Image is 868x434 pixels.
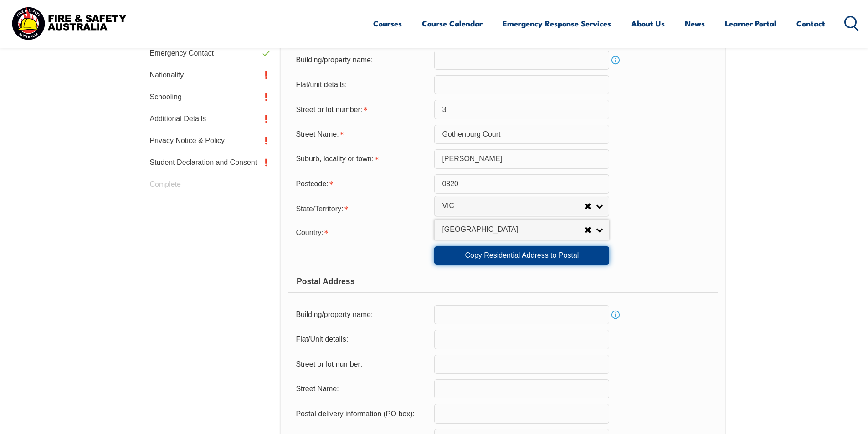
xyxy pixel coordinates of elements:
[288,223,434,241] div: Country is required.
[434,246,609,265] a: Copy Residential Address to Postal
[503,11,611,36] a: Emergency Response Services
[143,86,276,108] a: Schooling
[143,64,276,86] a: Nationality
[609,54,622,66] a: Info
[288,405,434,422] div: Postal delivery information (PO box):
[685,11,705,36] a: News
[288,331,434,348] div: Flat/Unit details:
[288,101,434,118] div: Street or lot number is required.
[725,11,776,36] a: Learner Portal
[796,11,825,36] a: Contact
[373,11,402,36] a: Courses
[288,150,434,168] div: Suburb, locality or town is required.
[143,42,276,64] a: Emergency Contact
[631,11,665,36] a: About Us
[288,356,434,373] div: Street or lot number:
[442,201,584,211] span: VIC
[288,51,434,69] div: Building/property name:
[288,126,434,143] div: Street Name is required.
[288,199,434,217] div: State/Territory is required.
[143,130,276,152] a: Privacy Notice & Policy
[288,76,434,93] div: Flat/unit details:
[422,11,483,36] a: Course Calendar
[609,308,622,321] a: Info
[288,306,434,323] div: Building/property name:
[442,225,584,235] span: [GEOGRAPHIC_DATA]
[143,152,276,174] a: Student Declaration and Consent
[296,205,343,213] span: State/Territory:
[288,380,434,398] div: Street Name:
[288,270,717,293] div: Postal Address
[143,108,276,130] a: Additional Details
[296,229,323,236] span: Country:
[288,175,434,193] div: Postcode is required.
